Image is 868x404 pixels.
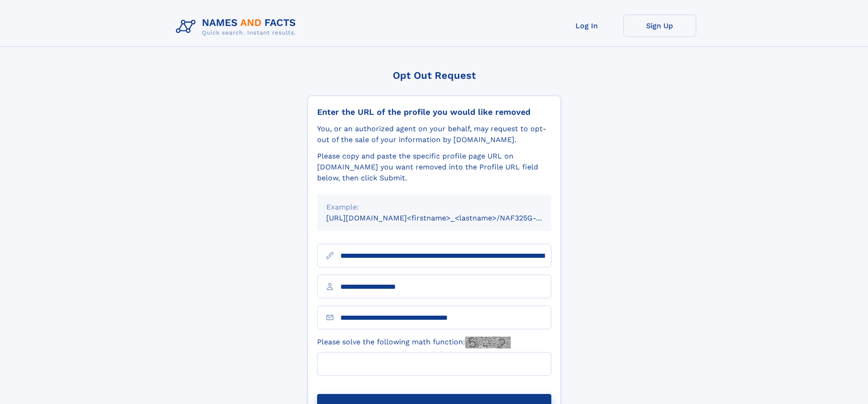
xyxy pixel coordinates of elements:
[172,15,303,39] img: Logo Names and Facts
[317,337,511,348] label: Please solve the following math function:
[326,202,542,213] div: Example:
[308,70,561,81] div: Opt Out Request
[326,214,569,222] small: [URL][DOMAIN_NAME]<firstname>_<lastname>/NAF325G-xxxxxxxx
[317,151,551,184] div: Please copy and paste the specific profile page URL on [DOMAIN_NAME] you want removed into the Pr...
[317,107,551,117] div: Enter the URL of the profile you would like removed
[317,123,551,145] div: You, or an authorized agent on your behalf, may request to opt-out of the sale of your informatio...
[550,15,623,37] a: Log In
[623,15,696,37] a: Sign Up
